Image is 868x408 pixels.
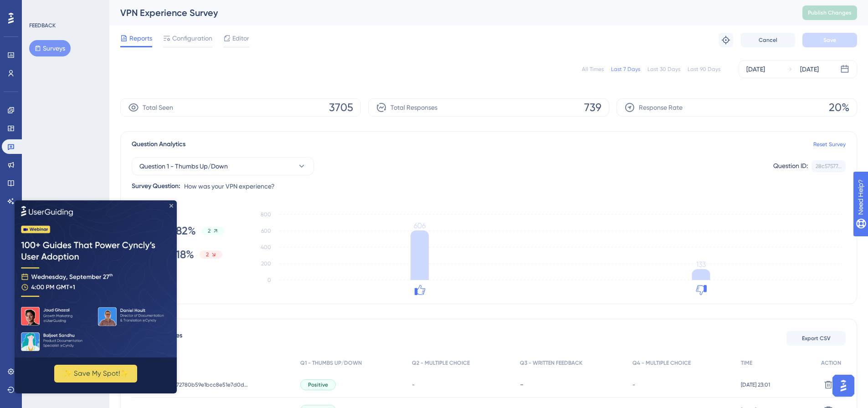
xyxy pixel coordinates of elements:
span: Export CSV [802,335,831,342]
button: Question 1 - Thumbs Up/Down [132,157,314,175]
button: Export CSV [786,331,846,346]
span: Total Responses [390,102,437,113]
div: Close Preview [155,4,159,7]
span: Response Rate [639,102,683,113]
span: 18% [176,247,194,262]
span: How was your VPN experience? [184,181,275,192]
span: Total Seen [143,102,173,113]
div: FEEDBACK [29,22,56,29]
span: Editor [232,33,249,44]
div: Last 7 Days [611,66,640,73]
button: Cancel [740,33,795,47]
span: 3705 [329,100,353,115]
button: Save [802,33,857,47]
tspan: 600 [261,228,271,234]
div: Survey Question: [132,181,180,192]
a: Reset Survey [813,141,846,148]
span: TIME [741,359,752,367]
span: 739 [584,100,601,115]
div: Last 90 Days [688,66,720,73]
button: Surveys [29,40,71,56]
button: ✨ Save My Spot!✨ [40,164,123,182]
span: Question Analytics [132,139,185,150]
span: Need Help? [21,2,57,13]
div: 28c57577... [816,163,842,170]
div: - [520,380,623,389]
tspan: 800 [261,211,271,218]
button: Publish Changes [802,5,857,20]
span: Q2 - MULTIPLE CHOICE [412,359,470,367]
span: Q4 - MULTIPLE CHOICE [632,359,691,367]
span: Cancel [759,36,777,44]
tspan: 606 [414,221,426,230]
tspan: 133 [696,260,706,269]
tspan: 400 [261,244,271,250]
span: 2 [208,227,211,235]
span: ae0aa6091d46172780b59e1bcc8e51e7d0d21b61ae27c10b6193518c013f970e [136,381,250,388]
span: 82% [176,224,196,238]
div: Last 30 Days [647,66,680,73]
span: Save [823,36,836,44]
div: Question ID: [773,160,808,172]
span: Reports [129,33,152,44]
span: - [412,381,415,388]
span: - [632,381,635,388]
span: [DATE] 23:01 [741,381,770,388]
div: All Times [582,66,604,73]
div: [DATE] [800,64,819,75]
span: 2 [206,251,209,258]
span: Q1 - THUMBS UP/DOWN [300,359,362,367]
tspan: 0 [267,277,271,283]
span: Positive [308,381,328,388]
div: VPN Experience Survey [120,6,780,19]
span: Configuration [172,33,212,44]
span: Q3 - WRITTEN FEEDBACK [520,359,582,367]
tspan: 200 [261,260,271,267]
iframe: UserGuiding AI Assistant Launcher [830,372,857,399]
span: Publish Changes [808,9,852,16]
span: 20% [829,100,849,115]
span: ACTION [821,359,841,367]
span: Question 1 - Thumbs Up/Down [139,161,228,172]
div: [DATE] [746,64,765,75]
